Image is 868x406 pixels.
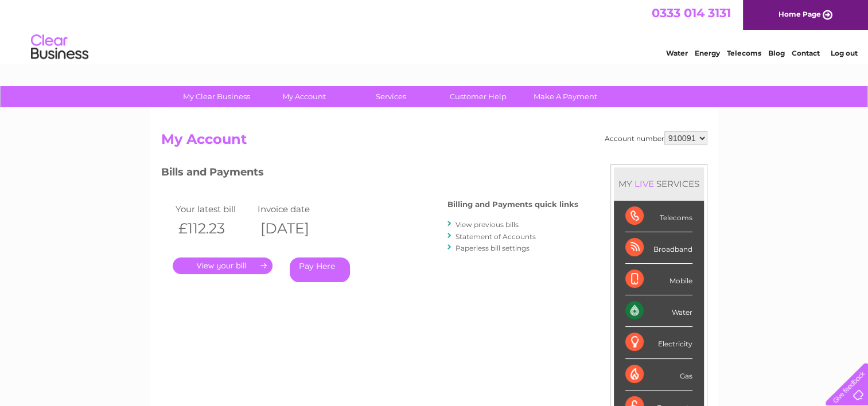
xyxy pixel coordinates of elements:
[255,217,337,240] th: [DATE]
[290,257,350,282] a: Pay Here
[652,6,731,20] a: 0333 014 3131
[625,359,692,391] div: Gas
[792,49,820,57] a: Contact
[625,327,692,358] div: Electricity
[173,217,255,240] th: £112.23
[605,131,707,145] div: Account number
[169,86,264,107] a: My Clear Business
[632,178,656,189] div: LIVE
[344,86,438,107] a: Services
[518,86,613,107] a: Make A Payment
[830,49,857,57] a: Log out
[30,30,89,65] img: logo.png
[161,164,578,184] h3: Bills and Payments
[255,201,337,217] td: Invoice date
[727,49,761,57] a: Telecoms
[625,201,692,232] div: Telecoms
[695,49,720,57] a: Energy
[625,295,692,327] div: Water
[164,6,706,56] div: Clear Business is a trading name of Verastar Limited (registered in [GEOGRAPHIC_DATA] No. 3667643...
[456,232,536,241] a: Statement of Accounts
[161,131,707,153] h2: My Account
[456,220,519,229] a: View previous bills
[256,86,351,107] a: My Account
[666,49,688,57] a: Water
[625,264,692,295] div: Mobile
[456,244,530,252] a: Paperless bill settings
[768,49,785,57] a: Blog
[447,200,578,209] h4: Billing and Payments quick links
[431,86,526,107] a: Customer Help
[614,167,704,200] div: MY SERVICES
[173,201,255,217] td: Your latest bill
[173,257,273,274] a: .
[625,232,692,264] div: Broadband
